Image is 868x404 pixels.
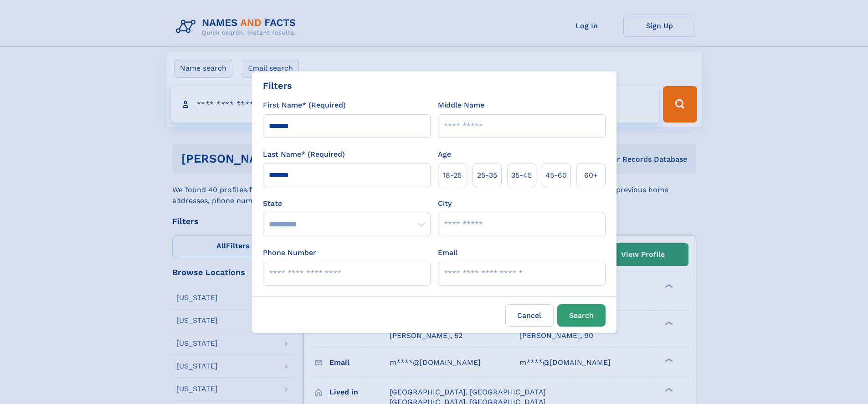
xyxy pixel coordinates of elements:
[584,170,598,181] span: 60+
[263,198,431,209] label: State
[511,170,532,181] span: 35‑45
[505,304,554,327] label: Cancel
[438,149,451,160] label: Age
[545,170,567,181] span: 45‑60
[438,198,452,209] label: City
[263,100,346,111] label: First Name* (Required)
[263,247,316,258] label: Phone Number
[438,247,457,258] label: Email
[477,170,497,181] span: 25‑35
[557,304,606,327] button: Search
[263,149,345,160] label: Last Name* (Required)
[263,79,292,92] div: Filters
[443,170,462,181] span: 18‑25
[438,100,484,111] label: Middle Name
